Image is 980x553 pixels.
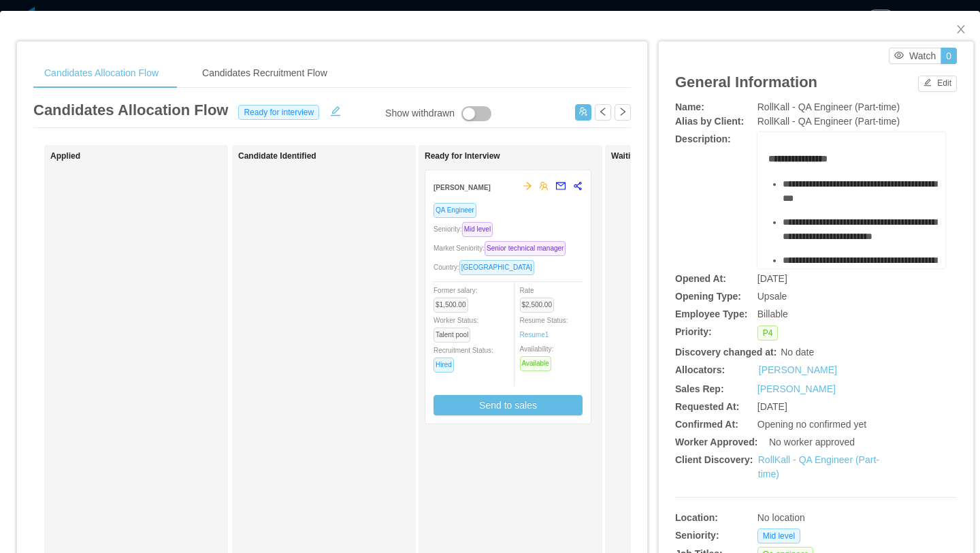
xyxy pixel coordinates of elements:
button: icon: eyeWatch [889,48,941,64]
span: Recruitment Status: [434,347,493,368]
span: Senior technical manager [485,241,566,256]
span: Mid level [462,222,493,237]
span: arrow-right [523,181,532,191]
b: Sales Rep: [675,383,724,394]
button: mail [549,176,566,197]
b: Discovery changed at: [675,347,777,358]
button: 0 [941,48,957,64]
b: Allocators: [675,364,725,375]
strong: [PERSON_NAME] [434,184,491,191]
span: team [539,181,549,191]
b: Opening Type: [675,291,741,302]
article: Candidates Allocation Flow [33,99,228,121]
span: [DATE] [757,401,787,412]
h1: Ready for Interview [425,151,615,161]
button: Close [942,11,980,49]
span: [GEOGRAPHIC_DATA] [459,260,534,275]
span: No worker approved [769,437,855,447]
span: QA Engineer [434,203,476,218]
button: icon: usergroup-add [575,104,591,121]
span: Market Seniority: [434,244,571,252]
span: Worker Status: [434,317,478,338]
b: Confirmed At: [675,419,738,430]
b: Name: [675,101,704,112]
div: Candidates Recruitment Flow [191,58,338,89]
span: P4 [757,326,779,341]
b: Employee Type: [675,309,747,319]
span: RollKall - QA Engineer (Part-time) [757,116,900,127]
h1: Applied [50,151,241,161]
div: rdw-wrapper [757,132,945,268]
span: RollKall - QA Engineer (Part-time) [757,101,900,112]
span: Mid level [757,528,800,543]
b: Seniority: [675,530,719,541]
span: Former salary: [434,287,477,309]
span: Billable [757,309,788,319]
b: Alias by Client: [675,116,744,127]
span: Availability: [520,345,557,367]
span: Ready for interview [238,105,319,120]
a: Resume1 [520,330,549,340]
b: Worker Approved: [675,437,757,447]
div: Show withdrawn [385,106,455,121]
h1: Waiting for Client Approval [611,151,802,161]
button: icon: editEdit [918,76,957,92]
i: icon: close [955,24,966,35]
span: Seniority: [434,225,498,233]
span: Upsale [757,291,787,302]
button: icon: left [595,104,611,121]
h1: Candidate Identified [238,151,429,161]
div: No location [757,511,898,525]
b: Location: [675,512,718,523]
b: Client Discovery: [675,454,753,465]
span: No date [781,347,814,358]
b: Priority: [675,326,712,337]
b: Opened At: [675,273,726,284]
b: Requested At: [675,401,739,412]
button: icon: right [615,104,631,121]
span: Talent pool [434,328,470,343]
span: $2,500.00 [520,298,555,313]
b: Description: [675,133,731,144]
a: [PERSON_NAME] [759,363,837,377]
div: rdw-editor [768,152,935,288]
span: Rate [520,287,560,309]
button: Send to sales [434,395,583,415]
span: [DATE] [757,273,787,284]
button: icon: edit [325,103,346,116]
span: Resume Status: [520,317,568,338]
a: [PERSON_NAME] [757,383,836,394]
div: Candidates Allocation Flow [33,58,169,89]
span: Available [520,356,551,371]
span: Country: [434,264,540,271]
article: General Information [675,71,817,93]
span: share-alt [573,181,583,191]
span: Opening no confirmed yet [757,419,866,430]
a: RollKall - QA Engineer (Part-time) [758,454,879,479]
span: $1,500.00 [434,298,468,313]
span: Hired [434,358,454,373]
